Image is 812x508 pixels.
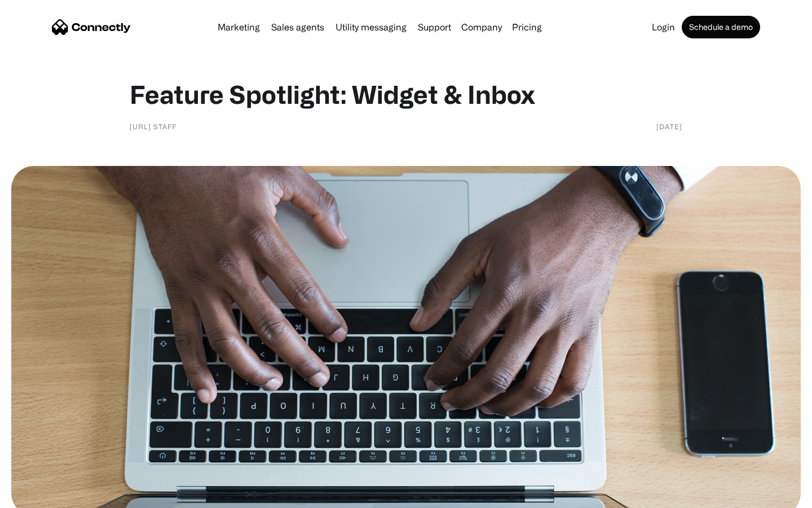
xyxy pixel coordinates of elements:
a: Login [647,23,679,32]
div: Company [461,19,502,35]
a: Sales agents [267,23,329,32]
a: Schedule a demo [682,16,760,38]
a: Marketing [213,23,264,32]
a: Support [413,23,456,32]
a: Pricing [507,23,546,32]
h1: Feature Spotlight: Widget & Inbox [130,79,682,110]
ul: Language list [23,488,68,504]
div: [DATE] [656,121,682,132]
a: Utility messaging [331,23,411,32]
aside: Language selected: English [11,488,68,504]
div: [URL] staff [130,121,176,132]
